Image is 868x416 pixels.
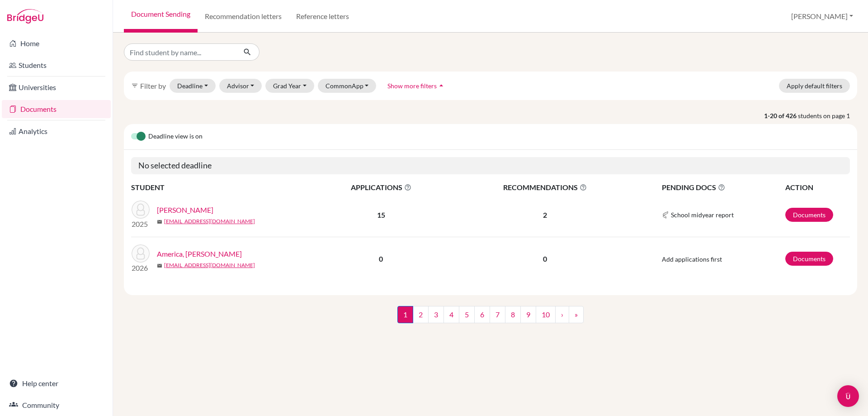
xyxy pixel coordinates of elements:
[265,79,314,93] button: Grad Year
[148,131,203,142] span: Deadline view is on
[157,205,213,215] a: [PERSON_NAME]
[779,79,850,93] button: Apply default filters
[671,210,734,220] span: School midyear report
[157,219,162,225] span: mail
[157,263,162,268] span: mail
[131,182,312,193] th: STUDENT
[451,182,640,193] span: RECOMMENDATIONS
[219,79,262,93] button: Advisor
[318,79,377,93] button: CommonApp
[132,263,150,273] p: 2026
[2,56,111,74] a: Students
[2,78,111,96] a: Universities
[387,82,437,90] span: Show more filters
[490,306,505,323] a: 7
[140,81,166,90] span: Filter by
[451,210,640,220] p: 2
[2,396,111,414] a: Community
[7,9,43,24] img: Bridge-U
[164,261,255,269] a: [EMAIL_ADDRESS][DOMAIN_NAME]
[131,82,138,89] i: filter_list
[2,122,111,140] a: Analytics
[377,210,385,219] b: 15
[428,306,444,323] a: 3
[170,79,216,93] button: Deadline
[443,306,459,323] a: 4
[505,306,521,323] a: 8
[837,385,859,407] div: Open Intercom Messenger
[536,306,556,323] a: 10
[451,253,640,264] p: 0
[2,374,111,392] a: Help center
[397,306,584,330] nav: ...
[520,306,536,323] a: 9
[437,81,446,90] i: arrow_drop_up
[569,306,584,323] a: »
[662,211,669,219] img: Common App logo
[379,254,383,263] b: 0
[474,306,490,323] a: 6
[785,208,833,222] a: Documents
[459,306,475,323] a: 5
[132,219,150,230] p: 2025
[380,79,453,93] button: Show more filtersarrow_drop_up
[798,111,857,120] span: students on page 1
[124,43,236,61] input: Find student by name...
[131,157,850,174] h5: No selected deadline
[132,244,150,263] img: America, Arthur
[2,100,111,118] a: Documents
[764,111,798,120] strong: 1-20 of 426
[785,252,833,266] a: Documents
[555,306,569,323] a: ›
[164,217,255,225] a: [EMAIL_ADDRESS][DOMAIN_NAME]
[157,249,242,259] a: America, [PERSON_NAME]
[413,306,429,323] a: 2
[787,8,857,25] button: [PERSON_NAME]
[2,34,111,53] a: Home
[312,182,450,193] span: APPLICATIONS
[662,255,722,263] span: Add applications first
[397,306,413,323] span: 1
[662,182,784,193] span: PENDING DOCS
[132,201,150,219] img: Ahmedov, Behruz
[785,182,850,193] th: ACTION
